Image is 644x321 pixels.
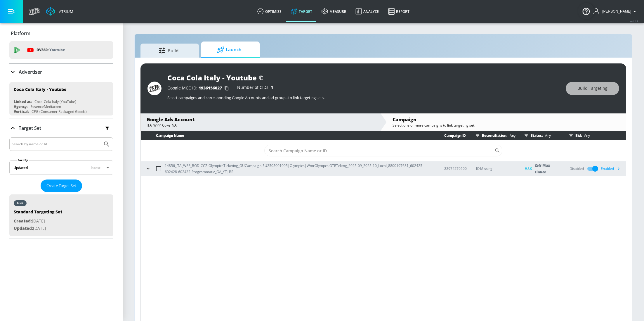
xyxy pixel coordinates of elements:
div: draftStandard Targeting SetCreated:[DATE]Updated:[DATE] [9,194,113,236]
div: Agency: [14,104,27,109]
div: Advertiser [9,64,113,80]
th: Campaign Name [141,131,435,140]
a: Atrium [46,7,73,16]
p: Youtube [49,47,65,53]
span: login as: stephanie.wolklin@zefr.com [600,9,631,13]
div: Coca Cola Italy - Youtube [167,73,257,82]
div: Campaign [393,116,620,123]
p: Any [582,132,590,139]
a: measure [317,1,351,22]
p: [DATE] [14,225,62,232]
div: Atrium [57,9,73,14]
div: Coca Cola Italy - YoutubeLinked as:Coca-Cola Italy (YouTube)Agency:EssenceMediacomVertical:CPG (C... [9,82,113,115]
div: Target Set [9,118,113,138]
div: Reconciliation: [473,131,515,140]
p: Any [507,132,515,139]
div: Disabled [570,166,584,171]
p: Select campaigns and corresponding Google Accounts and ad-groups to link targeting sets. [167,95,560,100]
div: Search CID Name or Number [264,145,502,156]
nav: list of Target Set [9,192,113,239]
div: ITA_WPP_Coke_NA [147,123,374,128]
div: Standard Targeting Set [14,209,62,218]
div: Bid: [567,131,623,140]
div: CPG (Consumer Packaged Goods) [32,109,87,114]
div: Select one or more campaigns to link targeting set. [393,123,620,128]
div: Enabled [601,164,623,173]
a: Target [286,1,317,22]
div: Coca-Cola Italy (YouTube) [34,99,76,104]
button: Create Target Set [41,180,82,192]
span: 1936156027 [199,85,222,91]
a: Report [383,1,414,22]
a: optimize [253,1,286,22]
div: Updated [13,165,28,170]
div: draft [17,202,23,205]
p: [DATE] [14,218,62,225]
a: Analyze [351,1,383,22]
p: 22974279500 [444,165,467,172]
label: Sort By [17,158,29,162]
p: 14856_ITA_WPP_BOD-CCZ-OlympicsTicketing_OUCampaign-EU2505001095|Olympics|WntrOlympcs:OTRTcktng_20... [165,163,435,175]
div: EssenceMediacom [30,104,61,109]
span: Launch [207,43,251,57]
input: Search by name or Id [12,140,100,148]
span: 1 [271,84,273,90]
p: DV360: [37,47,65,53]
span: latest [91,165,100,170]
p: Any [543,132,551,139]
p: Zefr Max Linked [535,162,560,175]
div: Platform [9,25,113,42]
div: Status: [522,131,560,140]
p: Platform [11,30,30,37]
div: Google Ads Account [147,116,374,123]
div: Google MCC ID: [167,85,231,91]
div: Coca Cola Italy - Youtube [14,87,67,92]
span: Updated: [14,225,33,231]
span: v 4.25.4 [630,19,638,23]
th: Campaign ID [435,131,467,140]
div: Vertical: [14,109,29,114]
button: [PERSON_NAME] [593,8,638,15]
p: IO Missing [476,165,515,172]
span: Created: [14,218,32,224]
p: Advertiser [19,69,42,75]
input: Search Campaign Name or ID [264,145,494,156]
span: Build [146,44,191,58]
div: Google Ads AccountITA_WPP_Coke_NA [141,113,380,131]
div: Target Set [9,137,113,239]
p: Target Set [19,125,41,131]
div: DV360: Youtube [9,41,113,59]
button: Open Resource Center [578,3,594,19]
span: Create Target Set [46,182,76,189]
div: Linked as: [14,99,32,104]
div: Number of CIDs: [237,85,273,91]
